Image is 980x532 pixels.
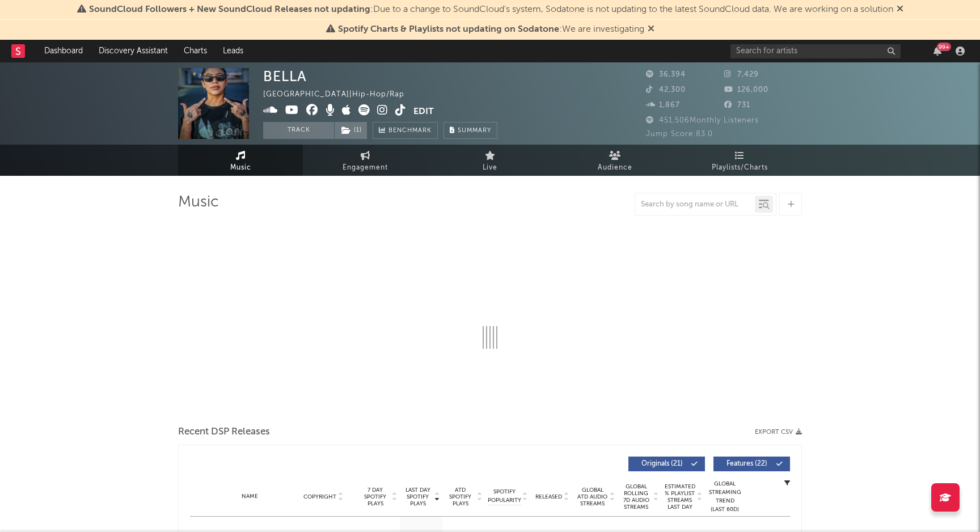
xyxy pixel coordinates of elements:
[178,145,303,176] a: Music
[646,86,686,94] span: 42,300
[712,161,768,175] span: Playlists/Charts
[373,122,438,139] a: Benchmark
[178,425,270,439] span: Recent DSP Releases
[89,5,893,14] span: : Due to a change to SoundCloud's system, Sodatone is not updating to the latest SoundCloud data....
[343,161,388,175] span: Engagement
[338,25,559,34] span: Spotify Charts & Playlists not updating on Sodatone
[646,102,680,109] span: 1,867
[213,492,287,501] div: Name
[388,124,432,138] span: Benchmark
[724,71,759,78] span: 7,429
[263,122,334,139] button: Track
[664,483,695,510] span: Estimated % Playlist Streams Last Day
[443,122,497,139] button: Summary
[648,25,654,34] span: Dismiss
[552,145,677,176] a: Audience
[724,86,768,94] span: 126,000
[91,40,176,62] a: Discovery Assistant
[646,130,713,138] span: Jump Score: 83.0
[230,161,251,175] span: Music
[577,487,608,507] span: Global ATD Audio Streams
[458,128,491,134] span: Summary
[724,102,750,109] span: 731
[89,5,370,14] span: SoundCloud Followers + New SoundCloud Releases not updating
[708,480,742,514] div: Global Streaming Trend (Last 60D)
[897,5,903,14] span: Dismiss
[445,487,475,507] span: ATD Spotify Plays
[620,483,652,510] span: Global Rolling 7D Audio Streams
[636,461,688,467] span: Originals ( 21 )
[677,145,802,176] a: Playlists/Charts
[403,487,433,507] span: Last Day Spotify Plays
[303,145,428,176] a: Engagement
[360,487,390,507] span: 7 Day Spotify Plays
[646,71,686,78] span: 36,394
[488,488,521,505] span: Spotify Popularity
[215,40,251,62] a: Leads
[303,493,336,500] span: Copyright
[646,117,759,124] span: 451,506 Monthly Listeners
[338,25,644,34] span: : We are investigating
[730,44,901,58] input: Search for artists
[263,68,307,85] div: BELLA
[628,457,705,471] button: Originals(21)
[535,493,562,500] span: Released
[721,461,773,467] span: Features ( 22 )
[713,457,790,471] button: Features(22)
[36,40,91,62] a: Dashboard
[413,104,434,119] button: Edit
[933,47,941,56] button: 99+
[176,40,215,62] a: Charts
[598,161,632,175] span: Audience
[263,88,417,102] div: [GEOGRAPHIC_DATA] | Hip-Hop/Rap
[428,145,552,176] a: Live
[937,43,951,51] div: 99 +
[635,200,755,209] input: Search by song name or URL
[334,122,367,139] span: ( 1 )
[755,429,802,436] button: Export CSV
[483,161,497,175] span: Live
[335,122,367,139] button: (1)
